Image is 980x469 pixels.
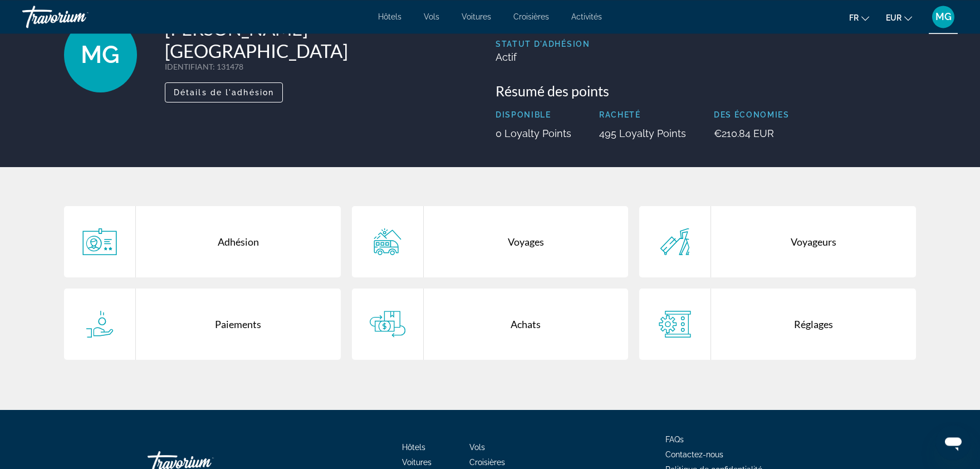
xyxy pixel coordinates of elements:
a: Voitures [402,458,432,467]
a: Hôtels [402,443,425,452]
div: Achats [424,289,629,360]
a: Activités [571,12,602,21]
a: Détails de l'adhésion [165,85,283,97]
span: MG [81,40,120,69]
a: Vols [424,12,439,21]
a: Croisières [513,12,549,21]
button: User Menu [929,5,958,28]
span: EUR [886,13,901,22]
span: Détails de l'adhésion [174,88,274,97]
a: Voyageurs [639,206,916,277]
div: Paiements [136,289,341,360]
a: Voitures [462,12,491,21]
iframe: Bouton de lancement de la fenêtre de messagerie [935,424,971,460]
p: Actif [496,51,590,63]
a: Adhésion [64,206,341,277]
a: Croisières [469,458,505,467]
p: 495 Loyalty Points [599,128,686,139]
p: Des économies [714,110,790,119]
h3: Résumé des points [496,82,916,99]
a: Paiements [64,289,341,360]
p: Statut d'adhésion [496,40,590,48]
p: Disponible [496,110,571,119]
span: fr [849,13,859,22]
a: FAQs [665,435,684,444]
a: Hôtels [378,12,401,21]
span: IDENTIFIANT [165,62,213,71]
div: Adhésion [136,206,341,277]
button: Change currency [886,9,912,26]
p: Racheté [599,110,686,119]
p: 0 Loyalty Points [496,128,571,139]
a: Travorium [22,2,134,31]
p: €210.84 EUR [714,128,790,139]
span: MG [935,11,952,22]
h1: [PERSON_NAME] [GEOGRAPHIC_DATA] [165,17,484,62]
a: Achats [352,289,629,360]
div: Réglages [711,289,916,360]
a: Contactez-nous [665,450,723,459]
div: Voyages [424,206,629,277]
a: Vols [469,443,485,452]
button: Détails de l'adhésion [165,82,283,102]
a: Réglages [639,289,916,360]
a: Voyages [352,206,629,277]
div: Voyageurs [711,206,916,277]
p: : 131478 [165,62,484,71]
button: Change language [849,9,869,26]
